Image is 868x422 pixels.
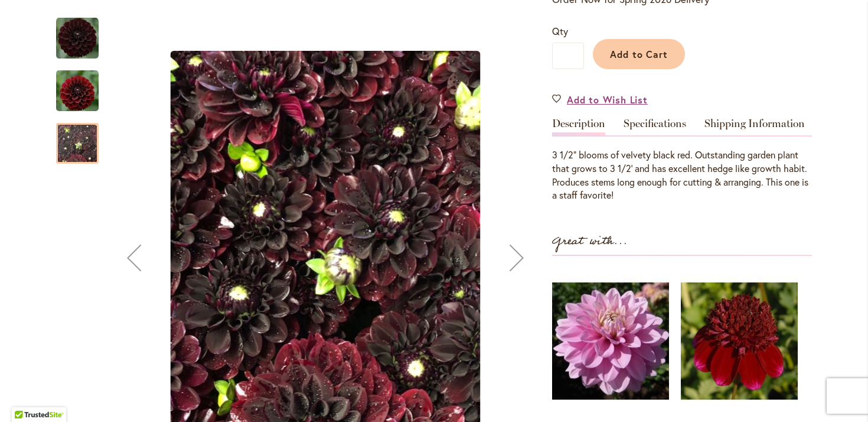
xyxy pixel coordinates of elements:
[552,25,568,37] span: Qty
[552,118,812,202] div: Detailed Product Info
[552,118,605,135] a: Description
[704,118,805,135] a: Shipping Information
[681,268,798,414] img: ROCK STAR
[567,93,648,106] span: Add to Wish List
[56,59,110,111] div: LIGHTS OUT
[56,17,99,60] img: LIGHTS OUT
[552,93,648,106] a: Add to Wish List
[56,69,99,112] img: LIGHTS OUT
[56,6,110,59] div: LIGHTS OUT
[56,111,99,164] div: LIGHTS OUT
[552,268,669,414] img: HEATHER FEATHER
[610,48,668,60] span: Add to Cart
[9,380,42,413] iframe: Launch Accessibility Center
[552,232,628,251] strong: Great with...
[593,39,685,69] button: Add to Cart
[624,118,686,135] a: Specifications
[552,148,812,202] div: 3 1/2" blooms of velvety black red. Outstanding garden plant that grows to 3 1/2' and has excelle...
